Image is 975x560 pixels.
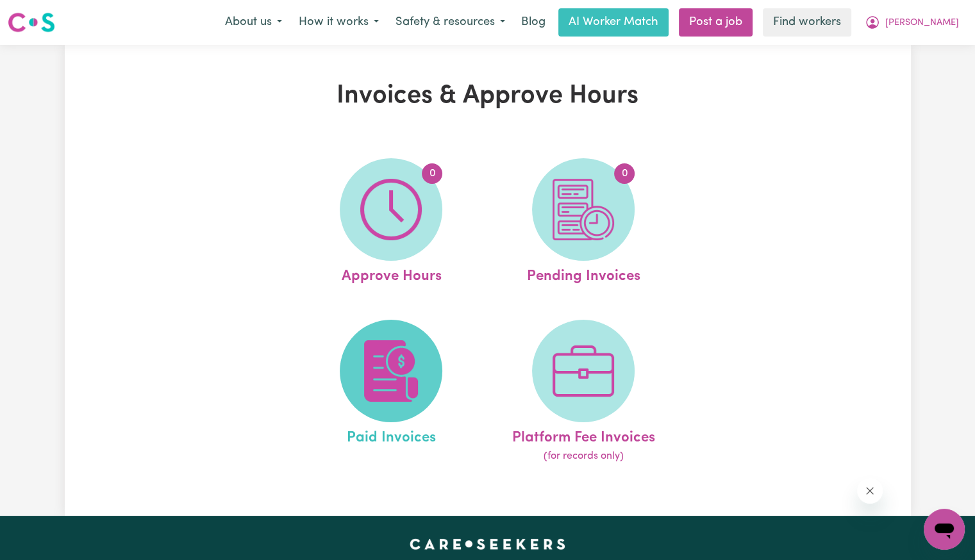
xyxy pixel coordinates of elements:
[347,422,436,449] span: Paid Invoices
[924,509,965,550] iframe: Button to launch messaging window
[527,261,640,288] span: Pending Invoices
[491,320,676,465] a: Platform Fee Invoices(for records only)
[513,8,553,37] a: Blog
[213,81,762,111] h1: Invoices & Approve Hours
[512,422,655,449] span: Platform Fee Invoices
[885,16,959,30] span: [PERSON_NAME]
[299,320,483,465] a: Paid Invoices
[558,8,669,37] a: AI Worker Match
[217,9,290,36] button: About us
[299,158,483,288] a: Approve Hours
[410,539,565,549] a: Careseekers home page
[8,8,55,37] a: Careseekers logo
[290,9,387,36] button: How it works
[614,163,635,184] span: 0
[491,158,676,288] a: Pending Invoices
[856,9,967,36] button: My Account
[679,8,753,37] a: Post a job
[763,8,851,37] a: Find workers
[387,9,513,36] button: Safety & resources
[544,449,624,464] span: (for records only)
[8,11,55,34] img: Careseekers logo
[422,163,442,184] span: 0
[341,261,441,288] span: Approve Hours
[857,478,883,504] iframe: Close message
[8,9,78,19] span: Need any help?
